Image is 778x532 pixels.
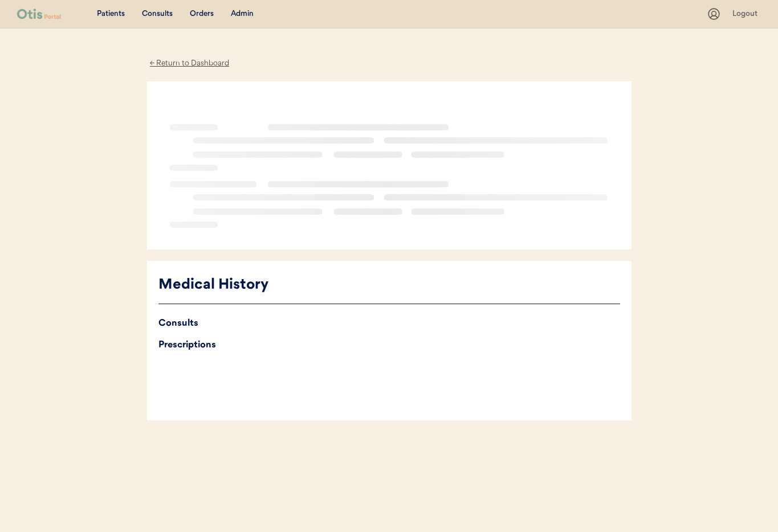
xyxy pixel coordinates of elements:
div: Consults [158,316,620,332]
div: Medical History [158,275,620,296]
div: Admin [231,9,254,20]
div: Patients [97,9,125,20]
div: ← Return to Dashboard [147,57,233,70]
div: Prescriptions [158,337,620,353]
div: Logout [732,9,761,20]
div: Orders [190,9,214,20]
div: Consults [142,9,173,20]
